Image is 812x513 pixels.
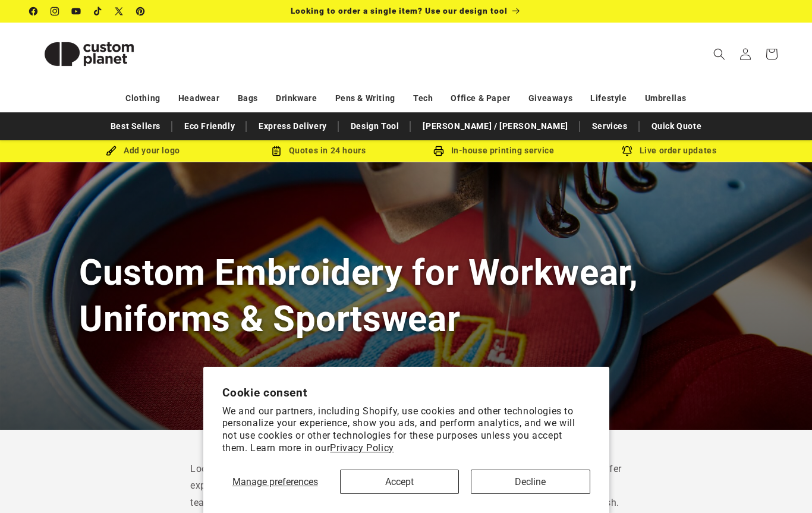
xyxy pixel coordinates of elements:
span: Looking to order a single item? Use our design tool [291,6,508,15]
div: Live order updates [581,143,757,158]
a: Umbrellas [645,88,687,109]
button: Decline [471,470,590,494]
a: Lifestyle [590,88,627,109]
h1: Custom Embroidery for Workwear, Uniforms & Sportswear [79,250,733,341]
summary: Search [706,41,732,67]
a: Custom Planet [26,23,153,85]
a: Design Tool [345,116,405,137]
a: Giveaways [528,88,572,109]
a: Best Sellers [105,116,166,137]
a: Quick Quote [646,116,708,137]
a: Services [586,116,634,137]
img: Custom Planet [30,27,149,81]
a: Eco Friendly [178,116,241,137]
a: Express Delivery [253,116,333,137]
h2: Cookie consent [222,386,590,399]
div: Quotes in 24 hours [231,143,406,158]
a: Pens & Writing [335,88,395,109]
p: Looking to add a long-lasting, professional finish to your garments? At Custom Planet, we offer e... [190,461,622,512]
a: Bags [238,88,258,109]
a: Clothing [125,88,160,109]
a: Drinkware [276,88,317,109]
img: Order updates [622,146,632,156]
a: Office & Paper [451,88,510,109]
a: Tech [413,88,433,109]
p: We and our partners, including Shopify, use cookies and other technologies to personalize your ex... [222,405,590,455]
a: [PERSON_NAME] / [PERSON_NAME] [417,116,574,137]
span: Manage preferences [232,476,318,487]
a: Privacy Policy [330,442,394,454]
button: Manage preferences [222,470,328,494]
div: Add your logo [55,143,231,158]
img: In-house printing [433,146,444,156]
img: Order Updates Icon [271,146,282,156]
button: Accept [340,470,459,494]
div: In-house printing service [406,143,581,158]
img: Brush Icon [106,146,117,156]
a: Headwear [178,88,220,109]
